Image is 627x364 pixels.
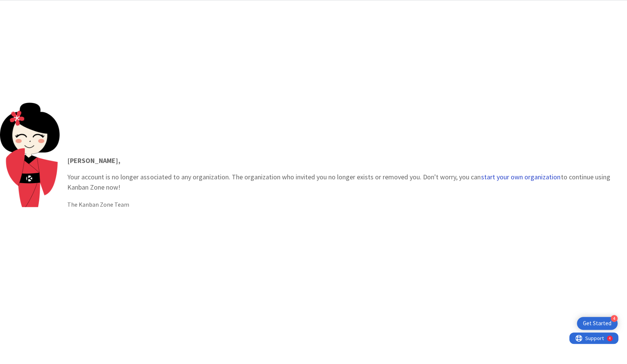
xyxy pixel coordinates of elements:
[40,3,41,9] div: 4
[67,156,120,165] strong: [PERSON_NAME] ,
[67,200,619,209] div: The Kanban Zone Team
[611,315,617,322] div: 4
[67,155,619,192] p: Your account is no longer associated to any organization. The organization who invited you no lon...
[577,317,617,330] div: Open Get Started checklist, remaining modules: 4
[16,1,35,10] span: Support
[583,320,611,327] div: Get Started
[480,173,560,181] button: start your own organization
